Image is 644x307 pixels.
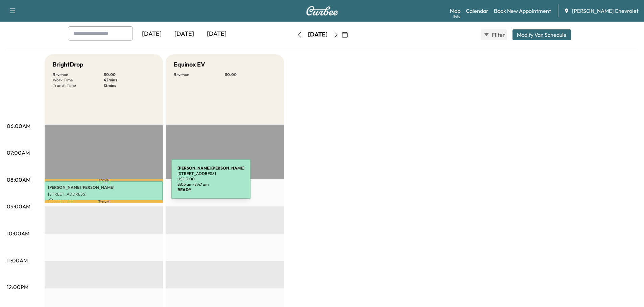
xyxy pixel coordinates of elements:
p: 12 mins [104,83,155,88]
p: [PERSON_NAME] [PERSON_NAME] [48,185,160,190]
p: Travel [45,200,163,203]
p: Travel [45,179,163,181]
button: Filter [481,29,507,40]
h5: BrightDrop [53,60,84,69]
p: 12:00PM [7,283,28,291]
p: 08:00AM [7,176,30,184]
img: Curbee Logo [306,6,338,16]
a: Calendar [466,7,488,15]
div: [DATE] [136,26,168,42]
p: 06:00AM [7,122,30,130]
p: $ 0.00 [104,72,155,77]
p: 11:00AM [7,256,28,264]
p: [STREET_ADDRESS] [48,191,160,197]
span: [PERSON_NAME] Chevrolet [572,7,639,15]
div: [DATE] [200,26,233,42]
a: MapBeta [450,7,460,15]
div: [DATE] [168,26,200,42]
p: 42 mins [104,77,155,83]
p: Revenue [53,72,104,77]
p: USD 0.00 [48,198,160,204]
span: Filter [492,31,504,39]
button: Modify Van Schedule [512,29,571,40]
p: Transit Time [53,83,104,88]
p: 10:00AM [7,229,29,237]
div: Beta [453,14,460,19]
a: Book New Appointment [494,7,551,15]
p: Revenue [174,72,225,77]
p: Work Time [53,77,104,83]
p: 07:00AM [7,149,30,157]
p: 09:00AM [7,202,30,210]
p: $ 0.00 [225,72,276,77]
h5: Equinox EV [174,60,205,69]
div: [DATE] [308,30,328,39]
